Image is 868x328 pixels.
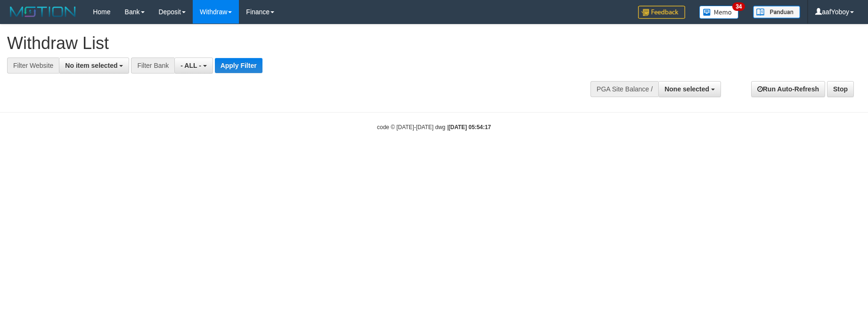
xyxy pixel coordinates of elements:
span: No item selected [65,62,117,69]
img: Button%20Memo.svg [699,6,739,19]
div: Filter Website [7,57,59,74]
button: None selected [658,81,721,97]
a: Run Auto-Refresh [751,81,825,97]
strong: [DATE] 05:54:17 [449,124,491,131]
button: - ALL - [174,57,213,74]
button: Apply Filter [215,58,262,73]
img: panduan.png [753,6,800,18]
span: - ALL - [180,62,201,69]
h1: Withdraw List [7,34,569,53]
div: PGA Site Balance / [590,81,658,97]
button: No item selected [59,57,129,74]
span: None selected [664,85,709,93]
span: 34 [732,2,745,11]
a: Stop [827,81,854,97]
small: code © [DATE]-[DATE] dwg | [377,124,491,131]
img: MOTION_logo.png [7,5,79,19]
img: Feedback.jpg [638,6,685,19]
div: Filter Bank [131,57,174,74]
